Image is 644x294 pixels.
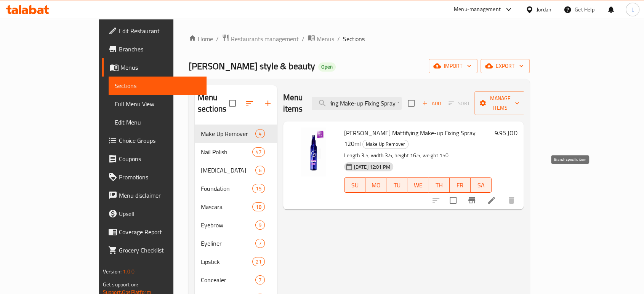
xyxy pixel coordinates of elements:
a: Edit menu item [487,196,496,205]
button: WE [407,177,428,193]
span: Menu disclaimer [119,191,200,200]
a: Grocery Checklist [102,241,207,259]
span: Menus [317,34,334,43]
div: items [255,166,265,175]
span: 7 [256,276,264,284]
span: 7 [256,240,264,247]
span: Manage items [481,94,519,113]
span: Edit Menu [115,118,200,127]
a: Upsell [102,205,207,223]
h2: Menu sections [198,92,229,115]
span: Promotions [119,173,200,182]
span: Choice Groups [119,136,200,145]
span: [PERSON_NAME] Mattifying Make-up Fixing Spray 120ml [344,127,476,149]
span: Lipstick [201,257,253,266]
button: import [429,59,477,73]
img: Golden Rose Mattifying Make-up Fixing Spray 120ml [289,128,338,176]
div: items [252,147,264,157]
span: Coverage Report [119,227,200,236]
h6: 9.95 JOD [495,128,517,138]
span: Sections [343,34,365,43]
a: Menus [308,34,334,44]
span: Get support on: [103,280,138,289]
span: 15 [253,185,264,192]
button: Add section [259,94,277,112]
span: Eyeliner [201,239,255,248]
div: items [252,184,264,193]
div: items [252,202,264,211]
span: Add item [419,97,444,109]
span: Restaurants management [231,34,299,43]
div: [MEDICAL_DATA]6 [195,161,277,179]
a: Sections [109,77,207,95]
span: Branches [119,45,200,54]
span: Select section first [444,97,474,109]
li: / [302,34,304,43]
input: search [312,97,402,110]
span: Select all sections [224,95,240,111]
a: Menu disclaimer [102,186,207,205]
a: Coverage Report [102,223,207,241]
span: Make Up Remover [201,129,255,138]
a: Edit Restaurant [102,22,207,40]
span: 18 [253,203,264,211]
span: SU [348,180,362,191]
span: import [435,61,471,71]
p: Length 3.5, width 3.5, height 16.5, weight 150 [344,151,492,160]
div: Open [318,62,336,72]
span: Select section [403,95,419,111]
button: Branch-specific-item [463,191,481,209]
a: Edit Menu [109,113,207,131]
span: Edit Restaurant [119,26,200,35]
span: WE [410,180,425,191]
button: SA [471,177,492,193]
button: delete [502,191,521,209]
div: items [255,275,265,284]
span: L [631,5,634,14]
span: FR [453,180,468,191]
span: TU [389,180,404,191]
span: Foundation [201,184,253,193]
span: Coupons [119,154,200,163]
h2: Menu items [283,92,303,115]
button: SU [344,177,365,193]
li: / [337,34,340,43]
a: Coupons [102,150,207,168]
div: Eyeliner7 [195,234,277,252]
div: Menu-management [454,5,501,14]
span: Make Up Remover [363,140,408,149]
div: Eyebrow [201,220,255,230]
span: Mascara [201,202,253,211]
span: MO [368,180,383,191]
span: Upsell [119,209,200,218]
div: Concealer7 [195,271,277,289]
button: FR [450,177,471,193]
a: Restaurants management [222,34,299,44]
span: Add [421,99,442,108]
button: export [481,59,530,73]
button: Add [419,97,444,109]
span: Open [318,64,336,70]
span: Grocery Checklist [119,246,200,255]
span: [PERSON_NAME] style & beauty [189,58,315,75]
div: items [252,257,264,266]
span: 4 [256,130,264,137]
span: 1.0.0 [123,267,135,276]
a: Full Menu View [109,95,207,113]
span: 6 [256,167,264,174]
a: Promotions [102,168,207,186]
span: SA [474,180,489,191]
span: Version: [103,267,122,276]
a: Branches [102,40,207,58]
span: Nail Polish [201,147,253,157]
span: [MEDICAL_DATA] [201,166,255,175]
span: Full Menu View [115,99,200,109]
a: Choice Groups [102,131,207,150]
